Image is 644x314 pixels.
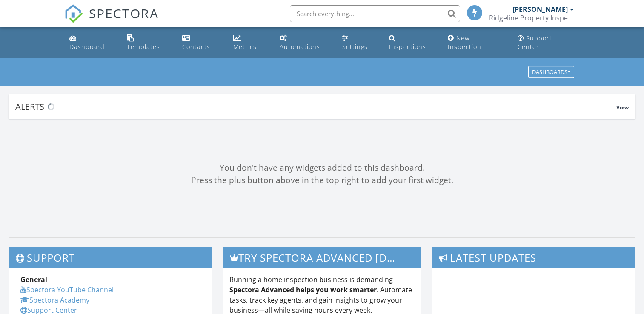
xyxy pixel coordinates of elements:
[64,11,159,29] a: SPECTORA
[448,34,481,51] div: New Inspection
[514,31,578,55] a: Support Center
[89,4,159,22] span: SPECTORA
[518,34,552,51] div: Support Center
[386,31,438,55] a: Inspections
[280,43,320,51] div: Automations
[528,66,574,78] button: Dashboards
[179,31,223,55] a: Contacts
[276,31,332,55] a: Automations (Basic)
[66,31,117,55] a: Dashboard
[223,247,421,268] h3: Try spectora advanced [DATE]
[20,285,114,294] a: Spectora YouTube Channel
[20,295,89,305] a: Spectora Academy
[616,104,629,111] span: View
[342,43,368,51] div: Settings
[182,43,210,51] div: Contacts
[532,69,570,75] div: Dashboards
[20,275,47,284] strong: General
[489,14,574,22] div: Ridgeline Property Inspection
[127,43,160,51] div: Templates
[339,31,379,55] a: Settings
[15,101,616,112] div: Alerts
[64,4,83,23] img: The Best Home Inspection Software - Spectora
[432,247,635,268] h3: Latest Updates
[9,174,635,186] div: Press the plus button above in the top right to add your first widget.
[290,5,460,22] input: Search everything...
[123,31,172,55] a: Templates
[69,43,105,51] div: Dashboard
[389,43,426,51] div: Inspections
[230,31,269,55] a: Metrics
[512,5,568,14] div: [PERSON_NAME]
[229,285,377,294] strong: Spectora Advanced helps you work smarter
[9,162,635,174] div: You don't have any widgets added to this dashboard.
[9,247,212,268] h3: Support
[233,43,257,51] div: Metrics
[444,31,507,55] a: New Inspection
